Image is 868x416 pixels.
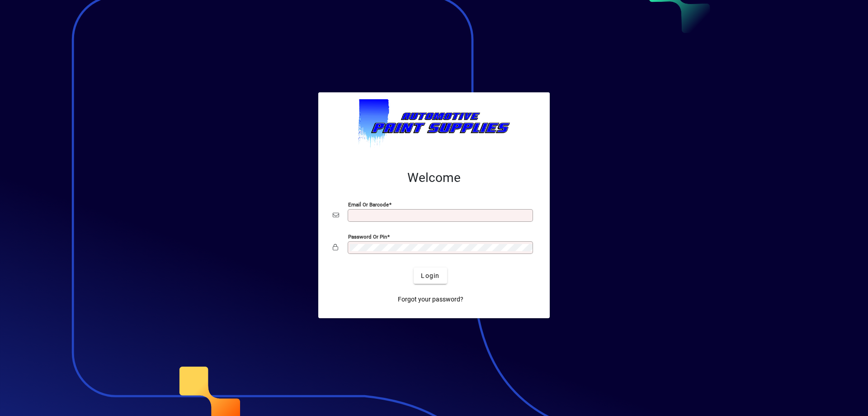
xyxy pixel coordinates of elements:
[394,291,467,307] a: Forgot your password?
[398,295,463,304] span: Forgot your password?
[333,170,535,186] h2: Welcome
[348,201,389,208] mat-label: Email or Barcode
[348,234,387,240] mat-label: Password or Pin
[421,271,439,281] span: Login
[414,268,447,284] button: Login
